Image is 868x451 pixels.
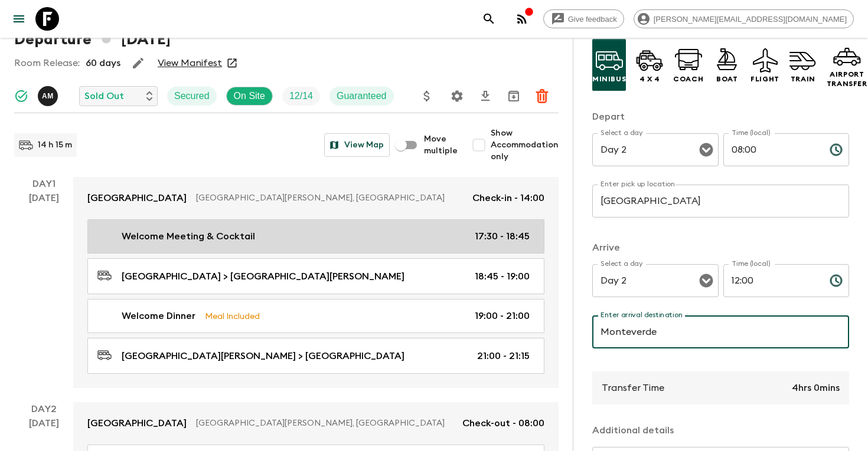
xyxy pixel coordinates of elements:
input: hh:mm [723,264,820,297]
p: Coach [673,74,703,84]
button: Download CSV [474,84,497,108]
p: Transfer Time [602,381,664,395]
p: Check-in - 14:00 [472,191,544,205]
p: [GEOGRAPHIC_DATA] > [GEOGRAPHIC_DATA][PERSON_NAME] [122,269,404,284]
a: Welcome Meeting & Cocktail17:30 - 18:45 [87,219,544,254]
button: Choose time, selected time is 8:00 AM [824,138,848,162]
label: Enter pick up location [601,179,676,189]
p: Sold Out [84,89,124,103]
p: [GEOGRAPHIC_DATA] [87,191,187,205]
a: [GEOGRAPHIC_DATA][PERSON_NAME] > [GEOGRAPHIC_DATA]21:00 - 21:15 [87,338,544,374]
div: On Site [226,87,273,106]
svg: Synced Successfully [14,89,28,103]
p: Guaranteed [337,89,387,103]
button: Delete [530,84,554,108]
p: Secured [174,89,210,103]
p: Minibus [592,74,626,84]
div: Trip Fill [282,87,320,106]
span: Give feedback [562,15,624,24]
button: Settings [445,84,469,108]
p: Check-out - 08:00 [462,416,544,430]
p: 21:00 - 21:15 [477,349,530,363]
button: Open [698,272,714,289]
span: [PERSON_NAME][EMAIL_ADDRESS][DOMAIN_NAME] [647,15,853,24]
p: 60 days [86,56,120,70]
p: A M [42,91,54,101]
p: Train [791,74,815,84]
p: Welcome Dinner [122,309,195,323]
span: Allan Morales [38,90,60,99]
p: Additional details [592,423,849,437]
button: AM [38,86,60,106]
a: [GEOGRAPHIC_DATA][GEOGRAPHIC_DATA][PERSON_NAME], [GEOGRAPHIC_DATA]Check-in - 14:00 [73,177,559,219]
p: 14 h 15 m [38,139,72,151]
p: 17:30 - 18:45 [475,229,530,243]
p: Airport Transfer [827,70,867,88]
span: Move multiple [424,133,458,157]
p: Boat [716,74,738,84]
button: Archive (Completed, Cancelled or Unsynced Departures only) [502,84,526,108]
p: [GEOGRAPHIC_DATA][PERSON_NAME] > [GEOGRAPHIC_DATA] [122,349,404,363]
p: Depart [592,110,849,124]
p: 4hrs 0mins [792,381,840,395]
label: Enter arrival destination [601,310,683,320]
p: Welcome Meeting & Cocktail [122,229,255,243]
p: [GEOGRAPHIC_DATA] [87,416,187,430]
button: View Map [324,133,390,157]
button: search adventures [477,7,501,31]
a: [GEOGRAPHIC_DATA] > [GEOGRAPHIC_DATA][PERSON_NAME]18:45 - 19:00 [87,258,544,294]
label: Select a day [601,259,642,269]
label: Select a day [601,128,642,138]
a: [GEOGRAPHIC_DATA][GEOGRAPHIC_DATA][PERSON_NAME], [GEOGRAPHIC_DATA]Check-out - 08:00 [73,402,559,445]
div: [DATE] [29,191,59,388]
label: Time (local) [732,128,770,138]
p: Flight [750,74,779,84]
p: 18:45 - 19:00 [475,269,530,284]
button: Open [698,141,714,158]
p: 12 / 14 [289,89,313,103]
span: Show Accommodation only [491,127,559,163]
p: On Site [234,89,265,103]
p: Day 2 [14,402,73,416]
p: 4 x 4 [639,74,660,84]
a: Give feedback [543,9,624,28]
button: Update Price, Early Bird Discount and Costs [415,84,439,108]
p: Meal Included [205,310,260,322]
p: [GEOGRAPHIC_DATA][PERSON_NAME], [GEOGRAPHIC_DATA] [196,417,453,429]
p: Day 1 [14,177,73,191]
a: Welcome DinnerMeal Included19:00 - 21:00 [87,299,544,333]
p: Arrive [592,241,849,255]
p: 19:00 - 21:00 [475,309,530,323]
a: View Manifest [158,57,222,69]
div: [PERSON_NAME][EMAIL_ADDRESS][DOMAIN_NAME] [634,9,854,28]
button: Choose time, selected time is 12:00 PM [824,269,848,292]
label: Time (local) [732,259,770,269]
div: Secured [167,87,217,106]
h1: Departure [DATE] [14,28,171,51]
input: hh:mm [723,133,820,166]
p: Room Release: [14,56,80,70]
p: [GEOGRAPHIC_DATA][PERSON_NAME], [GEOGRAPHIC_DATA] [196,192,463,204]
button: menu [7,7,31,31]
